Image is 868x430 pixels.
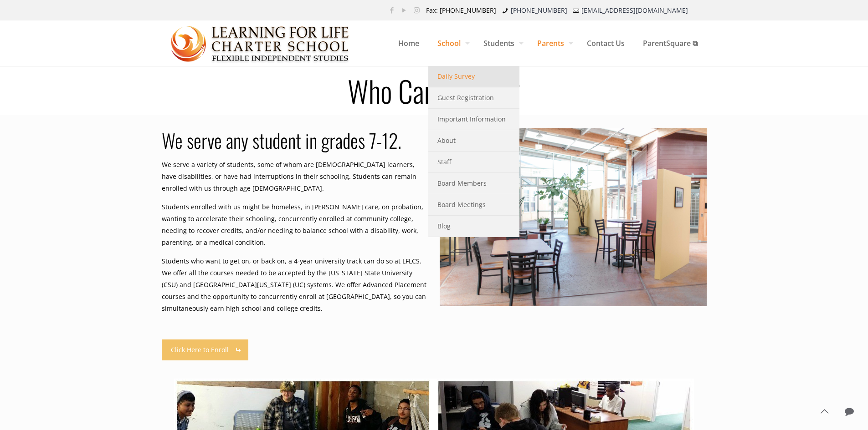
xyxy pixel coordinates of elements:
[162,201,429,248] p: Students enrolled with us might be homeless, in [PERSON_NAME] care, on probation, wanting to acce...
[428,152,519,173] a: Staff
[437,177,487,189] span: Board Members
[578,20,634,66] a: Contact Us
[162,159,429,194] p: We serve a variety of students, some of whom are [DEMOGRAPHIC_DATA] learners, have disabilities, ...
[428,87,519,109] a: Guest Registration
[387,5,397,15] a: Facebook icon
[474,30,528,57] span: Students
[437,92,494,104] span: Guest Registration
[581,6,688,15] a: [EMAIL_ADDRESS][DOMAIN_NAME]
[437,220,451,232] span: Blog
[162,255,429,314] p: Students who want to get on, or back on, a 4-year university track can do so at LFLCS. We offer a...
[437,71,475,82] span: Daily Survey
[162,339,249,360] a: Click Here to Enroll
[428,66,519,87] a: Daily Survey
[400,5,409,15] a: YouTube icon
[171,20,350,66] a: Learning for Life Charter School
[578,30,634,57] span: Contact Us
[634,30,707,57] span: ParentSquare ⧉
[437,199,486,211] span: Board Meetings
[171,21,350,66] img: Who Can Attend?
[389,30,428,57] span: Home
[572,6,581,15] i: mail
[815,402,834,421] a: Back to top icon
[437,113,506,125] span: Important Information
[162,128,429,152] h2: We serve any student in grades 7-12.
[437,135,456,147] span: About
[528,20,578,66] a: Parents
[156,76,712,105] h1: Who Can Attend?
[428,20,474,66] a: School
[428,109,519,130] a: Important Information
[437,156,451,168] span: Staff
[428,30,474,57] span: School
[412,5,421,15] a: Instagram icon
[428,130,519,152] a: About
[634,20,707,66] a: ParentSquare ⧉
[474,20,528,66] a: Students
[501,6,510,15] i: phone
[428,194,519,216] a: Board Meetings
[511,6,567,15] a: [PHONE_NUMBER]
[528,30,578,57] span: Parents
[428,216,519,237] a: Blog
[389,20,428,66] a: Home
[428,173,519,194] a: Board Members
[440,128,707,306] img: Who Can Attend?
